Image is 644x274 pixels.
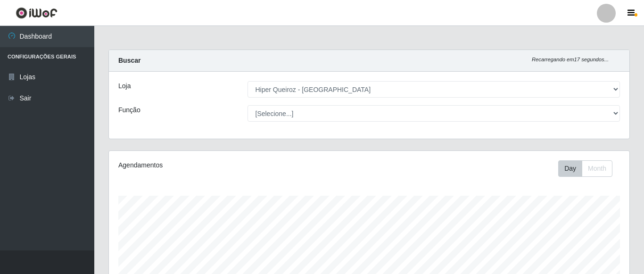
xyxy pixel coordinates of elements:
[558,160,612,177] div: First group
[118,105,140,115] label: Função
[16,7,58,19] img: CoreUI Logo
[558,160,620,177] div: Toolbar with button groups
[118,160,319,170] div: Agendamentos
[582,160,612,177] button: Month
[118,57,140,64] strong: Buscar
[118,81,131,91] label: Loja
[532,57,609,62] i: Recarregando em 17 segundos...
[558,160,582,177] button: Day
